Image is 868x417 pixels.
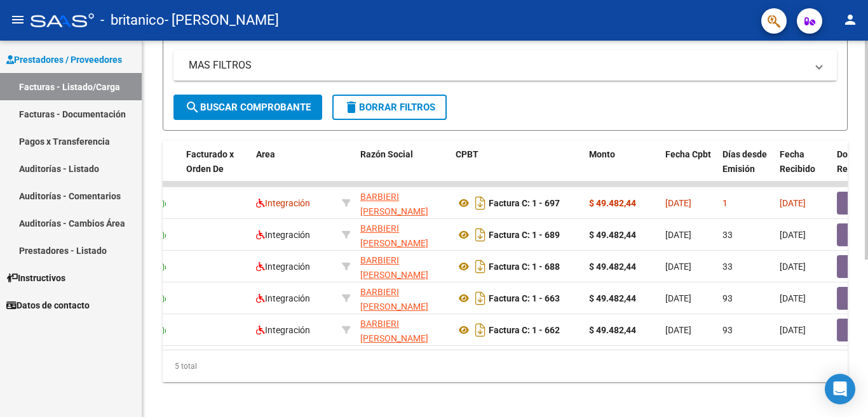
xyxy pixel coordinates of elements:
span: CPBT [456,149,478,159]
span: 33 [722,261,733,272]
span: [DATE] [780,198,806,208]
datatable-header-cell: Fecha Recibido [775,141,832,197]
strong: Factura C: 1 - 662 [489,325,560,335]
i: Descargar documento [472,256,489,277]
span: [DATE] [780,261,806,272]
strong: $ 49.482,44 [589,325,636,335]
span: [DATE] [665,325,691,335]
i: Descargar documento [472,320,489,340]
mat-expansion-panel-header: MAS FILTROS [173,50,837,81]
button: Buscar Comprobante [173,95,322,120]
span: Días desde Emisión [722,149,767,174]
i: Descargar documento [472,225,489,245]
span: [DATE] [665,293,691,303]
span: Fecha Cpbt [665,149,711,159]
span: Integración [256,198,310,208]
div: 27296267053 [360,222,445,248]
span: - britanico [100,6,165,34]
i: Descargar documento [472,288,489,308]
strong: $ 49.482,44 [589,230,636,240]
mat-panel-title: MAS FILTROS [189,58,806,72]
mat-icon: menu [10,12,25,27]
span: Fecha Recibido [780,149,815,174]
strong: $ 49.482,44 [589,293,636,303]
span: Instructivos [6,271,65,285]
span: Area [256,149,275,159]
div: 27296267053 [360,285,445,312]
div: 27296267053 [360,317,445,343]
span: Integración [256,293,310,303]
mat-icon: person [843,12,858,27]
span: Integración [256,325,310,335]
span: [DATE] [665,261,691,272]
datatable-header-cell: Fecha Cpbt [660,141,717,197]
span: BARBIERI [PERSON_NAME] [360,287,428,312]
span: BARBIERI [PERSON_NAME] [360,255,428,280]
datatable-header-cell: Area [251,141,337,197]
span: [DATE] [780,230,806,240]
span: - [PERSON_NAME] [165,6,279,34]
span: 93 [722,293,733,303]
span: Prestadores / Proveedores [6,53,122,67]
span: Integración [256,230,310,240]
span: Borrar Filtros [344,102,435,113]
div: 27296267053 [360,190,445,216]
span: Facturado x Orden De [186,149,234,174]
strong: Factura C: 1 - 663 [489,293,560,303]
strong: Factura C: 1 - 697 [489,198,560,208]
div: Open Intercom Messenger [825,374,855,404]
span: [DATE] [780,293,806,303]
strong: $ 49.482,44 [589,261,636,272]
div: 27296267053 [360,253,445,280]
datatable-header-cell: Razón Social [355,141,451,197]
mat-icon: delete [344,100,359,115]
span: Integración [256,261,310,272]
span: 1 [722,198,728,208]
datatable-header-cell: CPBT [451,141,584,197]
datatable-header-cell: Monto [584,141,660,197]
span: BARBIERI [PERSON_NAME] [360,319,428,343]
span: Datos de contacto [6,298,90,312]
i: Descargar documento [472,193,489,213]
strong: Factura C: 1 - 689 [489,230,560,240]
span: Monto [589,149,615,159]
span: Buscar Comprobante [185,102,311,113]
button: Borrar Filtros [332,95,447,120]
mat-icon: search [185,100,200,115]
span: Razón Social [360,149,413,159]
span: BARBIERI [PERSON_NAME] [360,223,428,248]
strong: Factura C: 1 - 688 [489,261,560,272]
span: BARBIERI [PERSON_NAME] [360,192,428,216]
span: [DATE] [780,325,806,335]
span: [DATE] [665,198,691,208]
span: [DATE] [665,230,691,240]
span: 93 [722,325,733,335]
div: 5 total [163,350,848,382]
datatable-header-cell: Facturado x Orden De [181,141,251,197]
strong: $ 49.482,44 [589,198,636,208]
datatable-header-cell: Días desde Emisión [717,141,775,197]
span: 33 [722,230,733,240]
